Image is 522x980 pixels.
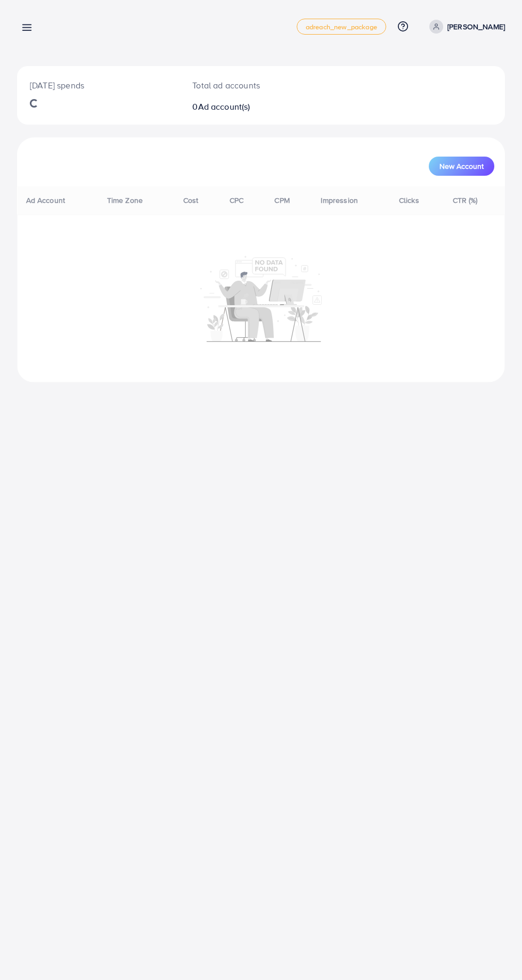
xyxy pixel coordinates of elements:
p: Total ad accounts [192,79,289,92]
button: New Account [429,157,494,176]
span: Ad account(s) [198,101,250,112]
p: [DATE] spends [30,79,167,92]
span: adreach_new_package [306,23,377,30]
h2: 0 [192,102,289,112]
a: adreach_new_package [297,19,386,35]
p: [PERSON_NAME] [447,20,505,33]
span: New Account [439,162,484,170]
a: [PERSON_NAME] [425,20,505,34]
